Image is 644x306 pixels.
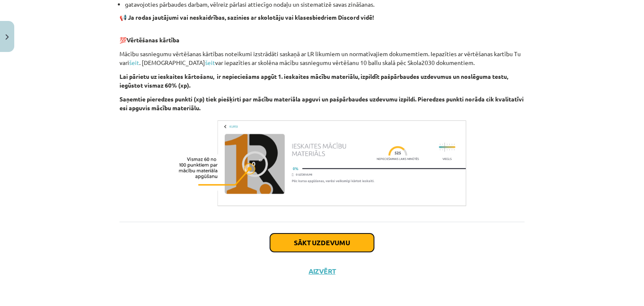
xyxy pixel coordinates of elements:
[270,233,374,252] button: Sākt uzdevumu
[129,59,139,66] a: šeit
[5,34,9,40] img: icon-close-lesson-0947bae3869378f0d4975bcd49f059093ad1ed9edebbc8119c70593378902aed.svg
[119,13,374,21] strong: 📢 Ja rodas jautājumi vai neskaidrības, sazinies ar skolotāju vai klasesbiedriem Discord vidē!
[119,49,525,67] p: Mācību sasniegumu vērtēšanas kārtības noteikumi izstrādāti saskaņā ar LR likumiem un normatīvajie...
[119,73,508,89] b: Lai pārietu uz ieskaites kārtošanu, ir nepieciešams apgūt 1. ieskaites mācību materiālu, izpildīt...
[119,27,525,44] p: 💯
[306,267,338,275] button: Aizvērt
[205,59,215,66] a: šeit
[119,95,524,112] b: Saņemtie pieredzes punkti (xp) tiek piešķirti par mācību materiāla apguvi un pašpārbaudes uzdevum...
[127,36,179,44] b: Vērtēšanas kārtība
